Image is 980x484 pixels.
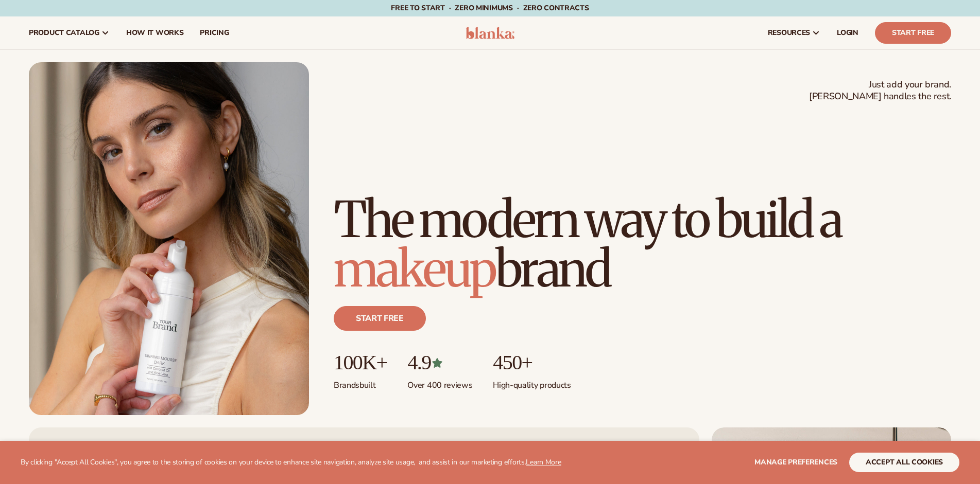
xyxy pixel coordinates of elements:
a: LOGIN [829,16,867,49]
p: Brands built [334,374,387,391]
a: pricing [192,16,237,49]
span: Just add your brand. [PERSON_NAME] handles the rest. [809,79,951,103]
span: product catalog [29,29,99,37]
a: Start free [334,306,426,331]
p: 450+ [493,351,571,374]
button: Manage preferences [754,453,837,472]
span: LOGIN [837,29,858,37]
p: High-quality products [493,374,571,391]
p: 4.9 [407,351,472,374]
span: Free to start · ZERO minimums · ZERO contracts [391,3,589,13]
span: resources [768,29,810,37]
a: Start Free [875,22,951,44]
a: Learn More [526,457,561,467]
p: Over 400 reviews [407,374,472,391]
button: accept all cookies [849,453,959,472]
span: Manage preferences [754,457,837,467]
a: How It Works [118,16,192,49]
a: resources [760,16,829,49]
a: product catalog [21,16,118,49]
img: Female holding tanning mousse. [29,62,309,415]
span: pricing [200,29,229,37]
span: makeup [334,238,495,300]
p: 100K+ [334,351,387,374]
span: How It Works [126,29,184,37]
img: logo [466,27,514,39]
p: By clicking "Accept All Cookies", you agree to the storing of cookies on your device to enhance s... [21,458,561,467]
h1: The modern way to build a brand [334,195,951,294]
